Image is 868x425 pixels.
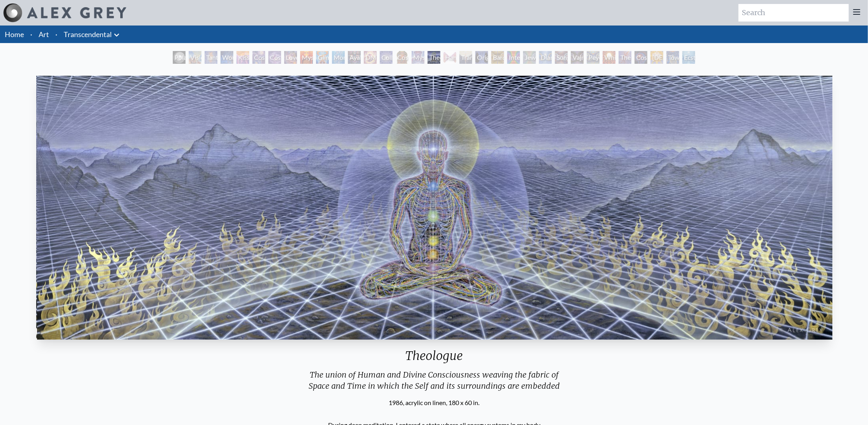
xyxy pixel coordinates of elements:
[619,51,631,64] div: The Great Turn
[571,51,584,64] div: Vajra Being
[332,51,345,64] div: Monochord
[256,369,613,398] div: The union of Human and Divine Consciousness weaving the fabric of Space and Time in which the Sel...
[739,4,849,22] input: Search
[33,348,836,369] div: Theologue
[667,51,679,64] div: Toward the One
[651,51,663,64] div: [DEMOGRAPHIC_DATA]
[52,26,61,43] li: ·
[587,51,600,64] div: Peyote Being
[36,76,833,340] img: Theologue-1986-Alex-Grey-watermarked-1624393305.jpg
[39,29,49,40] a: Art
[396,51,409,64] div: Cosmic [DEMOGRAPHIC_DATA]
[348,51,361,64] div: Ayahuasca Visitation
[205,51,217,64] div: Tantra
[316,51,329,64] div: Glimpsing the Empyrean
[364,51,377,64] div: DMT - The Spirit Molecule
[635,51,647,64] div: Cosmic Consciousness
[380,51,393,64] div: Collective Vision
[412,51,424,64] div: Mystic Eye
[237,51,249,64] div: Kiss of the [MEDICAL_DATA]
[268,51,281,64] div: Cosmic Artist
[507,51,520,64] div: Interbeing
[444,51,456,64] div: Hands that See
[64,29,112,40] a: Transcendental
[221,51,233,64] div: Wonder
[252,51,265,64] div: Cosmic Creativity
[555,51,568,64] div: Song of Vajra Being
[428,51,440,64] div: Theologue
[300,51,313,64] div: Mysteriosa 2
[682,51,695,64] div: Ecstasy
[189,51,201,64] div: Visionary Origin of Language
[603,51,616,64] div: White Light
[284,51,297,64] div: Love is a Cosmic Force
[5,30,24,39] a: Home
[173,51,186,64] div: Polar Unity Spiral
[539,51,552,64] div: Diamond Being
[523,51,536,64] div: Jewel Being
[33,398,836,407] div: 1986, acrylic on linen, 180 x 60 in.
[491,51,504,64] div: Bardo Being
[459,51,472,64] div: Transfiguration
[475,51,488,64] div: Original Face
[27,26,35,43] li: ·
